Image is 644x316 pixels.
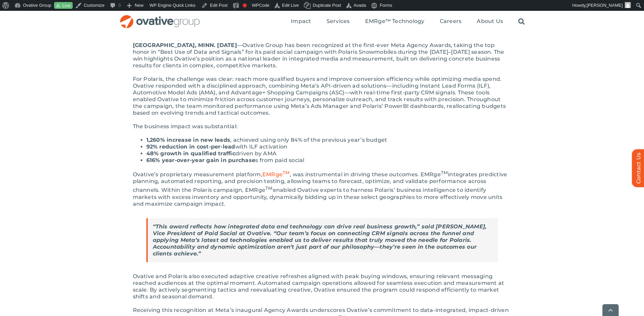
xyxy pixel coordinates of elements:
span: [GEOGRAPHIC_DATA], MINN. [DATE] [133,42,237,48]
p: Ovative Group has been recognized at the first-ever Meta Agency Awards, taking the top honor in “... [133,42,511,69]
span: EMRge™ Technology [365,18,425,25]
sup: TM [283,170,290,175]
p: Ovative and Polaris also executed adaptive creative refreshes aligned with peak buying windows, e... [133,273,511,300]
span: — [237,42,242,48]
a: Impact [291,18,311,25]
span: Services [327,18,350,25]
span: Impact [291,18,311,25]
a: EMRgeTM [262,171,290,178]
strong: 616% year-over-year gain in purchase [146,157,256,163]
sup: TM [265,185,272,191]
strong: 92% reduction in cost-per-lead [146,143,235,150]
a: Live [54,2,73,9]
p: Ovative’s proprietary measurement platform, , was instrumental in driving these outcomes. EMRge i... [133,169,511,207]
li: with ILF activation [146,143,511,150]
a: OG_Full_horizontal_RGB [119,14,200,21]
strong: “This award reflects how integrated data and technology can drive real business growth,” said [PE... [153,223,487,257]
strong: 48% growth in qualified traffic [146,150,235,157]
nav: Menu [291,11,525,32]
p: The business impact was substantial: [133,123,511,130]
strong: 1,260% increase in new leads [146,137,231,143]
span: About Us [477,18,503,25]
a: Services [327,18,350,25]
div: Focus keyphrase not set [243,3,247,7]
li: , achieved using only 84% of the previous year’s budget [146,137,511,143]
a: About Us [477,18,503,25]
li: driven by AMA [146,150,511,157]
sup: TM [441,170,448,175]
span: [PERSON_NAME] [587,3,623,8]
p: For Polaris, the challenge was clear: reach more qualified buyers and improve conversion efficien... [133,76,511,116]
a: EMRge™ Technology [365,18,425,25]
a: Careers [440,18,462,25]
a: Search [518,18,525,25]
span: Careers [440,18,462,25]
li: s from paid social [146,157,511,164]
